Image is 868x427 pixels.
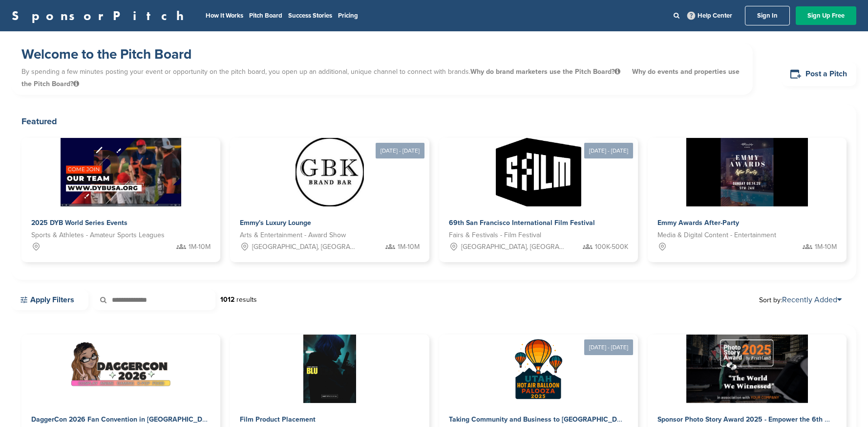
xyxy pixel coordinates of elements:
img: Sponsorpitch & [61,138,181,206]
span: results [236,295,257,304]
span: 2025 DYB World Series Events [31,219,127,227]
span: 100K-500K [595,242,628,252]
h2: Featured [21,114,847,128]
span: 1M-10M [815,242,837,252]
span: [GEOGRAPHIC_DATA], [GEOGRAPHIC_DATA] [461,242,566,252]
div: [DATE] - [DATE] [584,339,633,355]
a: Success Stories [288,12,332,20]
a: Sponsorpitch & 2025 DYB World Series Events Sports & Athletes - Amateur Sports Leagues 1M-10M [21,138,220,262]
span: Sort by: [759,296,842,304]
p: By spending a few minutes posting your event or opportunity on the pitch board, you open up an ad... [21,63,743,92]
a: Apply Filters [12,290,88,310]
span: Arts & Entertainment - Award Show [240,230,346,241]
span: Emmy's Luxury Lounge [240,219,311,227]
img: Sponsorpitch & [496,138,581,206]
a: Sign Up Free [796,6,856,25]
div: [DATE] - [DATE] [376,143,424,158]
span: Sports & Athletes - Amateur Sports Leagues [31,230,165,241]
a: Sign In [745,6,790,25]
a: How It Works [206,12,243,20]
span: 1M-10M [189,242,211,252]
div: [DATE] - [DATE] [584,143,633,158]
a: [DATE] - [DATE] Sponsorpitch & Emmy's Luxury Lounge Arts & Entertainment - Award Show [GEOGRAPHIC... [230,122,429,262]
img: Sponsorpitch & [686,138,808,206]
a: Help Center [685,10,734,22]
span: 1M-10M [398,242,420,252]
a: Post a Pitch [782,62,856,86]
a: Recently Added [782,295,842,305]
img: Sponsorpitch & [504,335,572,403]
img: Sponsorpitch & [686,335,808,403]
span: Film Product Placement [240,415,316,424]
span: [GEOGRAPHIC_DATA], [GEOGRAPHIC_DATA] [252,242,357,252]
span: 69th San Francisco International Film Festival [449,219,595,227]
img: Sponsorpitch & [296,138,364,206]
span: Emmy Awards After-Party [657,219,739,227]
a: Pitch Board [249,12,282,20]
img: Sponsorpitch & [70,335,172,403]
h1: Welcome to the Pitch Board [21,45,743,63]
span: Why do brand marketers use the Pitch Board? [470,67,622,76]
a: Sponsorpitch & Emmy Awards After-Party Media & Digital Content - Entertainment 1M-10M [648,138,847,262]
span: DaggerCon 2026 Fan Convention in [GEOGRAPHIC_DATA], [GEOGRAPHIC_DATA] [31,415,291,424]
span: Media & Digital Content - Entertainment [657,230,776,241]
a: [DATE] - [DATE] Sponsorpitch & 69th San Francisco International Film Festival Fairs & Festivals -... [439,122,638,262]
a: Pricing [338,12,358,20]
img: Sponsorpitch & [303,335,356,403]
span: Fairs & Festivals - Film Festival [449,230,541,241]
a: SponsorPitch [12,9,190,22]
strong: 1012 [220,295,234,304]
span: Taking Community and Business to [GEOGRAPHIC_DATA] with the [US_STATE] Hot Air Balloon Palooza [449,415,775,424]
